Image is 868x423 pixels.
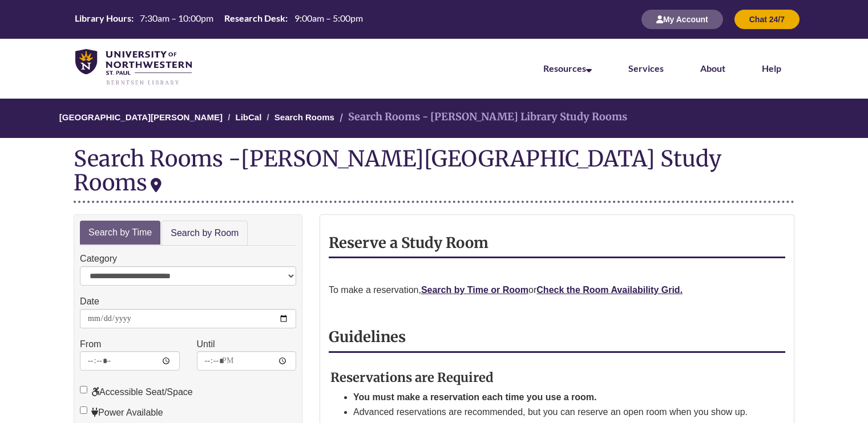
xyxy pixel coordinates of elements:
a: Hours Today [70,12,367,27]
img: UNWSP Library Logo [75,49,192,86]
input: Power Available [80,406,87,414]
table: Hours Today [70,12,367,26]
label: Accessible Seat/Space [80,385,193,400]
a: About [700,63,725,74]
a: Resources [543,63,592,74]
li: Advanced reservations are recommended, but you can reserve an open room when you show up. [353,405,758,420]
p: To make a reservation, or [329,283,785,298]
a: Help [762,63,781,74]
div: Search Rooms - [74,147,794,202]
label: From [80,337,101,352]
a: Services [628,63,664,74]
strong: Reservations are Required [330,369,494,385]
a: Chat 24/7 [734,14,800,24]
strong: Reserve a Study Room [329,234,488,252]
a: LibCal [235,112,261,122]
div: [PERSON_NAME][GEOGRAPHIC_DATA] Study Rooms [74,145,721,196]
a: My Account [641,14,723,24]
a: Search by Time [80,221,160,245]
input: Accessible Seat/Space [80,386,87,393]
a: [GEOGRAPHIC_DATA][PERSON_NAME] [59,112,223,122]
label: Category [80,251,117,266]
button: Chat 24/7 [734,10,800,29]
th: Research Desk: [220,12,289,25]
a: Search by Time or Room [421,285,528,295]
th: Library Hours: [70,12,135,25]
span: 7:30am – 10:00pm [140,13,213,23]
label: Until [197,337,215,352]
span: 9:00am – 5:00pm [294,13,363,23]
li: Search Rooms - [PERSON_NAME] Library Study Rooms [337,109,627,125]
nav: Breadcrumb [74,99,794,138]
a: Search Rooms [274,112,334,122]
a: Search by Room [162,221,248,246]
label: Date [80,294,99,309]
strong: Guidelines [329,328,406,346]
a: Check the Room Availability Grid. [536,285,683,295]
button: My Account [641,10,723,29]
label: Power Available [80,405,163,420]
strong: You must make a reservation each time you use a room. [353,392,597,402]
